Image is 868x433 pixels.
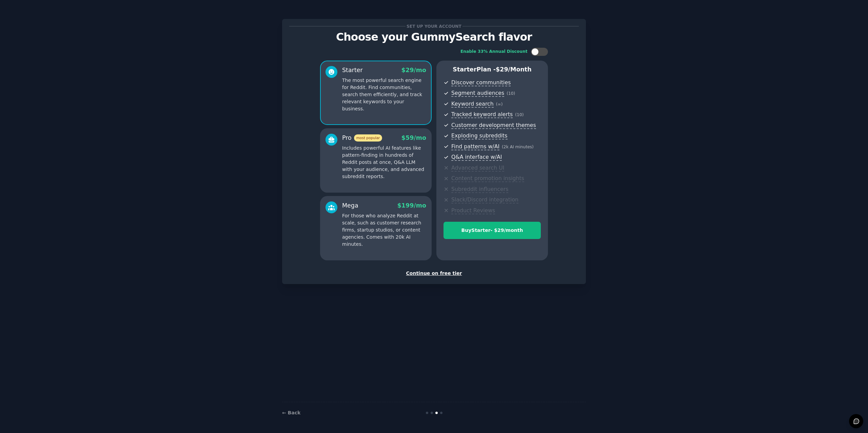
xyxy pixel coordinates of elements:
[451,111,513,118] span: Tracked keyword alerts
[401,134,426,141] span: $ 59 /mo
[451,143,499,150] span: Find patterns w/AI
[451,154,502,161] span: Q&A interface w/AI
[451,101,494,108] span: Keyword search
[451,90,504,97] span: Segment audiences
[401,67,426,73] span: $ 29 /mo
[451,122,536,129] span: Customer development themes
[354,134,382,142] span: most popular
[451,207,495,214] span: Product Reviews
[451,175,524,182] span: Content promotion insights
[451,196,518,203] span: Slack/Discord integration
[451,79,511,86] span: Discover communities
[342,134,382,142] div: Pro
[444,227,540,234] div: Buy Starter - $ 29 /month
[342,212,426,248] p: For those who analyze Reddit at scale, such as customer research firms, startup studios, or conte...
[289,31,579,43] p: Choose your GummySearch flavor
[451,165,504,172] span: Advanced search UI
[282,410,300,415] a: ← Back
[502,145,534,149] span: ( 2k AI minutes )
[406,23,463,30] span: Set up your account
[397,202,426,209] span: $ 199 /mo
[342,145,426,180] p: Includes powerful AI features like pattern-finding in hundreds of Reddit posts at once, Q&A LLM w...
[342,77,426,112] p: The most powerful search engine for Reddit. Find communities, search them efficiently, and track ...
[451,132,507,139] span: Exploding subreddits
[289,270,579,277] div: Continue on free tier
[342,201,358,210] div: Mega
[443,65,541,74] p: Starter Plan -
[496,102,503,107] span: ( ∞ )
[515,112,524,117] span: ( 10 )
[496,66,532,73] span: $ 29 /month
[443,222,541,239] button: BuyStarter- $29/month
[507,91,515,96] span: ( 10 )
[451,186,508,193] span: Subreddit influencers
[342,66,363,74] div: Starter
[460,49,528,55] div: Enable 33% Annual Discount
